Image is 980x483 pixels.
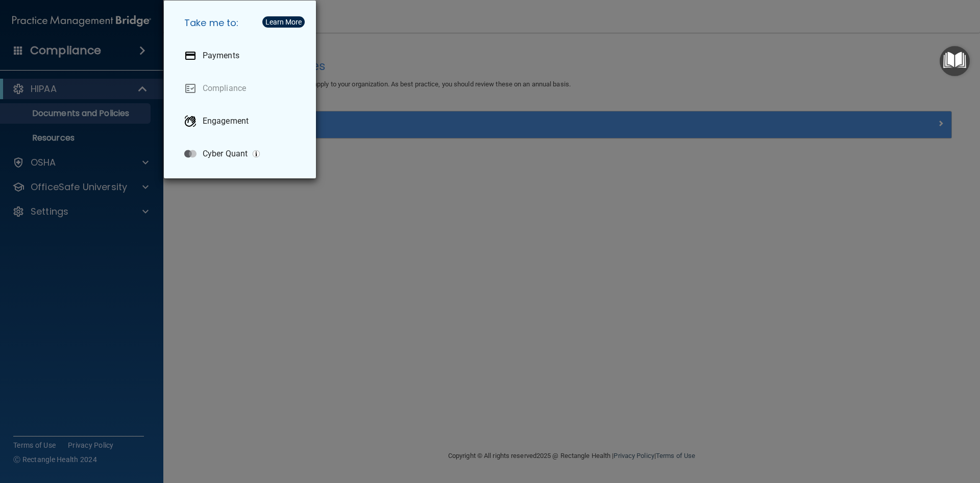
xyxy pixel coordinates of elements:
[262,16,305,28] button: Learn More
[940,46,970,76] button: Open Resource Center
[176,140,308,168] a: Cyber Quant
[203,116,249,126] p: Engagement
[203,51,239,61] p: Payments
[265,18,302,26] div: Learn More
[176,41,308,70] a: Payments
[176,74,308,103] a: Compliance
[176,9,308,37] h5: Take me to:
[176,107,308,135] a: Engagement
[203,149,248,159] p: Cyber Quant
[803,410,968,451] iframe: Drift Widget Chat Controller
